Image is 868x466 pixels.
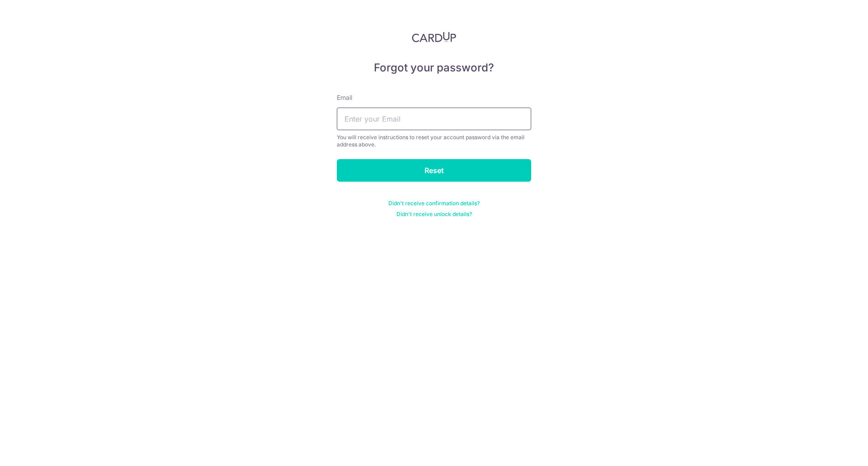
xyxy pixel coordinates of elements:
h5: Forgot your password? [337,61,531,75]
input: Reset [337,159,531,182]
input: Enter your Email [337,108,531,130]
div: You will receive instructions to reset your account password via the email address above. [337,134,531,148]
img: CardUp Logo [412,32,456,42]
a: Didn't receive unlock details? [396,211,472,218]
a: Didn't receive confirmation details? [388,200,480,207]
label: Email [337,93,352,102]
